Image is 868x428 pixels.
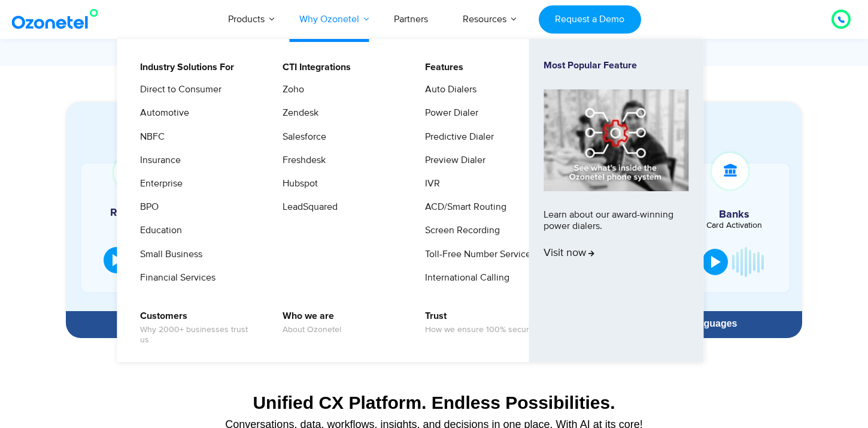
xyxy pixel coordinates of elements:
[417,309,539,337] a: TrustHow we ensure 100% security
[132,270,217,285] a: Financial Services
[686,221,783,230] div: Card Activation
[132,247,204,262] a: Small Business
[132,129,166,144] a: NBFC
[72,392,796,413] div: Unified CX Platform. Endless Possibilities.
[417,247,537,262] a: Toll-Free Number Services
[78,120,802,141] div: Experience Our Voice AI Agents in Action
[417,129,496,144] a: Predictive Dialer
[132,106,191,120] a: Automotive
[686,209,783,220] h5: Banks
[275,200,339,215] a: LeadSquared
[140,325,258,345] span: Why 2000+ businesses trust us
[275,129,328,144] a: Salesforce
[87,219,189,228] div: Site Visits
[132,176,184,191] a: Enterprise
[417,176,442,191] a: IVR
[417,153,487,168] a: Preview Dialer
[425,325,538,335] span: How we ensure 100% security
[417,223,502,238] a: Screen Recording
[417,270,511,285] a: International Calling
[417,200,508,215] a: ACD/Smart Routing
[72,319,311,328] div: Hire Specialized AI Agents
[87,207,189,218] h5: Real Estate
[283,325,341,335] span: About Ozonetel
[275,106,320,120] a: Zendesk
[132,309,260,347] a: CustomersWhy 2000+ businesses trust us
[544,89,688,191] img: phone-system-min.jpg
[132,153,183,168] a: Insurance
[544,247,594,260] span: Visit now
[275,82,306,97] a: Zoho
[132,82,223,97] a: Direct to Consumer
[417,106,480,120] a: Power Dialer
[417,82,478,97] a: Auto Dialers
[132,223,184,238] a: Education
[417,60,465,75] a: Features
[544,60,688,341] a: Most Popular FeatureLearn about our award-winning power dialers.Visit now
[275,153,327,168] a: Freshdesk
[132,60,236,75] a: Industry Solutions For
[275,176,320,191] a: Hubspot
[539,5,641,34] a: Request a Demo
[275,309,343,337] a: Who we areAbout Ozonetel
[275,60,353,75] a: CTI Integrations
[132,200,160,215] a: BPO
